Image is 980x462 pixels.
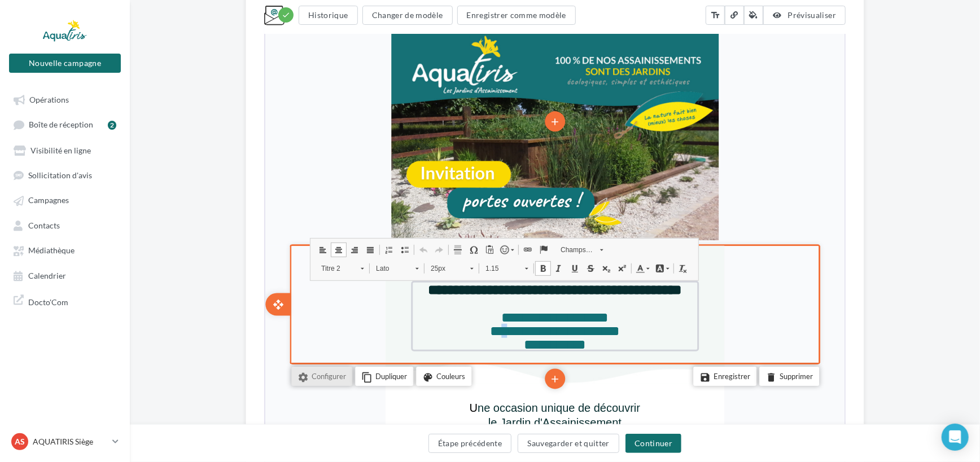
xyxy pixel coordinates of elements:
i: color_lens [157,393,168,408]
a: Calendrier [7,265,123,285]
span: le Jardin d'Assainissement [223,439,356,452]
a: Aligner à droite [81,266,97,280]
button: text_fields [706,6,725,25]
li: Enregistrer le bloc [428,390,491,409]
a: Barré [317,284,333,299]
a: Lien [255,266,270,280]
p: AQUATIRIS Siège [33,436,108,447]
span: Titre 2 [50,284,90,299]
i: add [284,393,295,412]
a: Contacts [7,215,123,235]
span: Calendrier [28,271,66,280]
a: AS AQUATIRIS Siège [9,431,121,452]
a: 25px [159,284,214,300]
a: Boîte de réception2 [7,114,123,135]
i: content_copy [96,393,107,408]
button: Étape précédente [428,434,512,453]
a: Centrer [65,266,81,280]
span: Opérations [29,95,69,104]
span: Docto'Com [28,294,68,307]
a: Docto'Com [7,290,123,312]
a: Lato [104,284,159,300]
a: Exposant [349,284,365,299]
a: Coller comme texte brut [216,266,232,280]
a: Justifier [97,266,113,280]
a: Opérations [7,89,123,109]
li: Ajouter un bloc [279,134,300,155]
button: Continuer [625,434,681,453]
button: Sauvegarder et quitter [518,434,619,453]
i: save [434,393,445,408]
li: Dupliquer le bloc [90,390,148,409]
span: Boîte de réception [29,120,93,130]
a: Italique (Ctrl+I) [286,284,301,299]
li: Ce bloc n'est pas compatible avec la fonctionnalité de configuration, cliquez pour plus d'informa... [26,390,87,409]
a: Gras (Ctrl+B) [270,284,286,299]
span: Champs personnalisés [290,266,329,280]
img: Copie_de_header_aquatiris_6.png [126,54,453,264]
a: Couleur d'arrière-plan [387,284,407,299]
i: add [284,135,295,155]
a: Couleur du texte [368,284,387,299]
a: Ligne horizontale [185,266,200,280]
button: Changer de modèle [362,6,453,25]
a: Annuler (Ctrl+Z) [150,266,166,280]
div: 2 [108,121,116,130]
div: Modifications enregistrées [278,7,294,23]
a: Médiathèque [7,240,123,260]
a: Insérer un caractère spécial [200,266,216,280]
a: Titre 2 [50,284,104,300]
span: Médiathèque [28,246,75,256]
a: Sollicitation d'avis [7,165,123,185]
a: Insérer/Supprimer une liste numérotée [116,266,132,280]
a: Souligné (Ctrl+U) [301,284,317,299]
a: Insérer un ancre [270,266,286,280]
button: Prévisualiser [763,6,846,25]
span: 25px [160,284,199,299]
li: Ajouter un bloc [279,391,300,412]
span: AS [15,436,25,447]
i: open_with [7,322,19,333]
a: Rétablir (Ctrl+Y) [166,266,182,280]
span: Contacts [28,221,60,230]
span: ne occasion unique de découvrir [212,425,375,437]
i: settings [32,393,43,408]
a: Voir la version en ligne [257,21,323,29]
span: Sollicitation d'avis [28,170,92,180]
div: false [146,304,434,375]
li: Supprimer le bloc [494,390,554,409]
button: Historique [299,6,358,25]
a: 1.15 [214,284,269,300]
a: Champs personnalisés [289,265,344,281]
i: delete [500,393,511,408]
span: 1.15 [215,284,254,299]
a: Indice [333,284,349,299]
button: Nouvelle campagne [9,54,121,73]
i: check [282,11,290,19]
button: Enregistrer comme modèle [457,6,576,25]
span: U [204,425,212,437]
a: Supprimer la mise en forme [410,284,426,299]
li: Modifier les couleurs [151,390,206,409]
span: Lato [105,284,145,299]
div: Open Intercom Messenger [942,424,969,451]
span: Campagnes [28,196,69,205]
span: Prévisualiser [788,10,837,20]
a: Visibilité en ligne [7,140,123,160]
a: Liste des émoticônes [232,266,252,280]
a: Aligner à gauche [50,266,65,280]
span: Visibilité en ligne [30,146,91,155]
a: Insérer/Supprimer une liste à puces [132,266,147,280]
a: Campagnes [7,190,123,210]
i: text_fields [710,10,720,21]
